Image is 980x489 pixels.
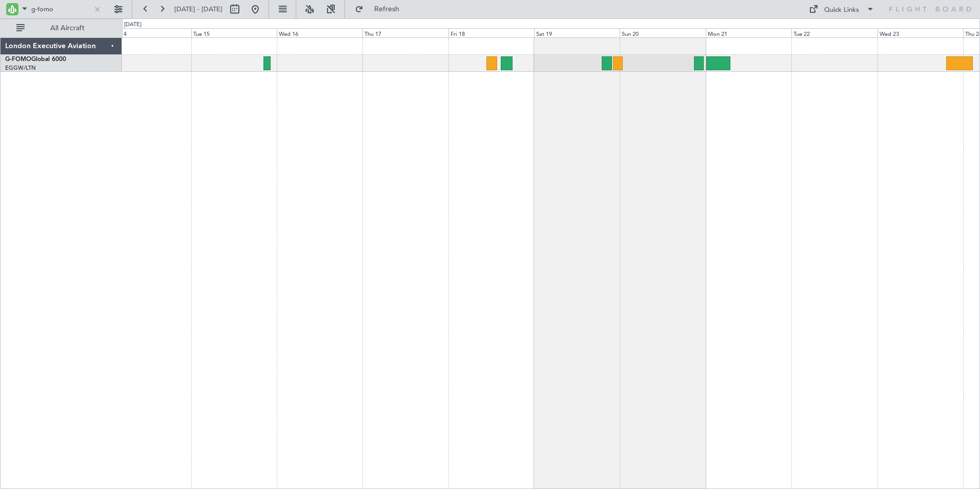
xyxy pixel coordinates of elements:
button: Quick Links [804,1,880,17]
button: Refresh [350,1,412,17]
button: All Aircraft [11,20,111,36]
div: Sat 19 [534,28,620,37]
a: EGGW/LTN [5,64,36,72]
div: [DATE] [124,21,141,29]
span: G-FOMO [5,56,31,63]
div: Wed 16 [277,28,362,37]
span: Refresh [365,6,409,13]
span: [DATE] - [DATE] [174,5,222,14]
div: Thu 17 [362,28,448,37]
div: Mon 14 [105,28,191,37]
span: All Aircraft [27,25,108,32]
div: Sun 20 [620,28,705,37]
div: Wed 23 [877,28,963,37]
div: Tue 15 [191,28,277,37]
div: Quick Links [824,5,859,15]
div: Fri 18 [448,28,534,37]
div: Mon 21 [706,28,791,37]
a: G-FOMOGlobal 6000 [5,56,66,63]
input: A/C (Reg. or Type) [31,2,90,17]
div: Tue 22 [791,28,877,37]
